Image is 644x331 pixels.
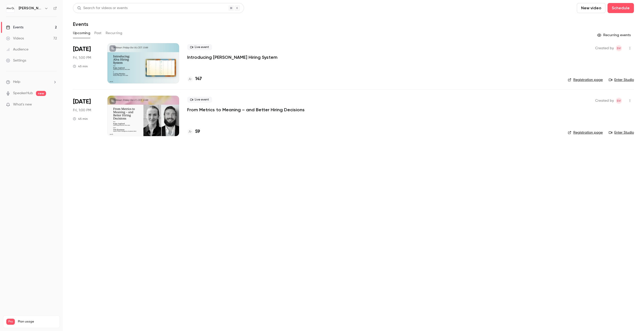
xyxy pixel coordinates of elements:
span: Plan usage [18,320,57,324]
span: new [36,91,46,96]
button: New video [577,3,606,13]
span: What's new [13,102,32,107]
span: Fri, 1:00 PM [73,108,91,113]
h4: 59 [195,128,200,135]
a: 147 [187,76,202,82]
h6: [PERSON_NAME] Labs [19,6,42,11]
div: Oct 10 Fri, 1:00 PM (Europe/Stockholm) [73,43,99,83]
span: Pro [6,319,15,325]
a: Registration page [568,130,603,135]
a: Registration page [568,77,603,82]
li: help-dropdown-opener [6,79,57,85]
div: Events [6,25,23,30]
a: Introducing [PERSON_NAME] Hiring System [187,54,277,60]
div: Audience [6,47,28,52]
span: Sara Vinell [616,45,622,51]
img: Alva Labs [6,4,14,12]
button: Recurring [106,29,123,37]
h1: Events [73,21,88,27]
div: Oct 17 Fri, 1:00 PM (Europe/Stockholm) [73,96,99,136]
span: [DATE] [73,98,91,106]
div: Search for videos or events [77,6,128,11]
span: [DATE] [73,45,91,53]
button: Schedule [608,3,634,13]
span: Fri, 1:00 PM [73,55,91,60]
a: 59 [187,128,200,135]
a: Enter Studio [609,77,634,82]
button: Past [94,29,102,37]
a: Enter Studio [609,130,634,135]
div: Settings [6,58,26,63]
span: Live event [187,97,212,103]
div: Videos [6,36,24,41]
button: Upcoming [73,29,90,37]
span: Sara Vinell [616,98,622,104]
div: 45 min [73,64,88,68]
span: Live event [187,44,212,50]
span: SV [617,45,621,51]
span: Created by [595,98,614,104]
a: SpeakerHub [13,91,33,96]
div: 45 min [73,117,88,121]
span: Help [13,79,20,85]
a: From Metrics to Meaning – and Better Hiring Decisions [187,107,305,113]
h4: 147 [195,76,202,82]
span: SV [617,98,621,104]
button: Recurring events [595,31,634,39]
span: Created by [595,45,614,51]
